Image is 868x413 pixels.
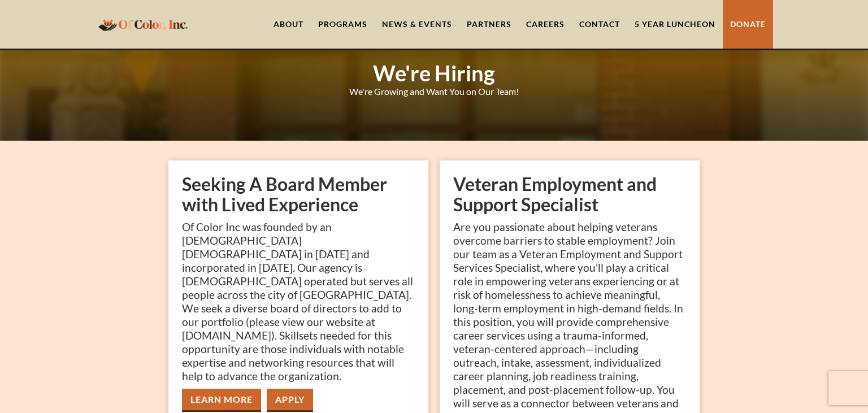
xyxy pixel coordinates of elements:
[182,220,415,383] p: Of Color Inc was founded by an [DEMOGRAPHIC_DATA] [DEMOGRAPHIC_DATA] in [DATE] and incorporated i...
[182,174,415,215] h2: Seeking A Board Member with Lived Experience
[373,60,495,86] strong: We're Hiring
[267,389,313,412] a: Apply
[95,11,191,37] a: home
[453,174,686,215] h2: Veteran Employment and Support Specialist
[182,389,261,412] a: Learn More
[349,86,519,97] div: We're Growing and Want You on Our Team!
[318,19,367,30] div: Programs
